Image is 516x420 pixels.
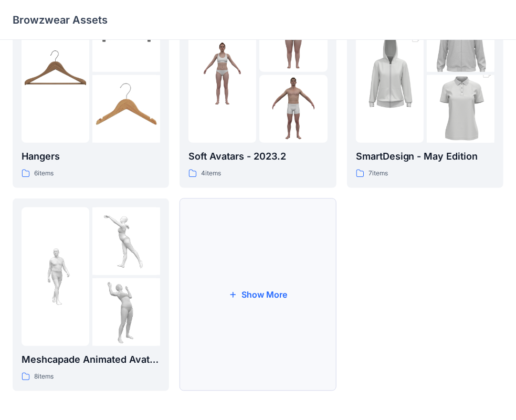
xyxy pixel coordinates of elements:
[188,39,256,107] img: folder 1
[356,23,424,124] img: folder 1
[34,371,54,382] p: 8 items
[13,198,169,391] a: folder 1folder 2folder 3Meshcapade Animated Avatars8items
[356,149,494,164] p: SmartDesign - May Edition
[201,168,221,179] p: 4 items
[22,352,160,367] p: Meshcapade Animated Avatars
[92,278,160,346] img: folder 3
[13,13,108,27] p: Browzwear Assets
[368,168,388,179] p: 7 items
[22,149,160,164] p: Hangers
[259,75,327,143] img: folder 3
[427,58,494,160] img: folder 3
[34,168,54,179] p: 6 items
[188,149,327,164] p: Soft Avatars - 2023.2
[180,198,336,391] button: Show More
[92,75,160,143] img: folder 3
[92,207,160,275] img: folder 2
[22,243,89,310] img: folder 1
[22,39,89,107] img: folder 1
